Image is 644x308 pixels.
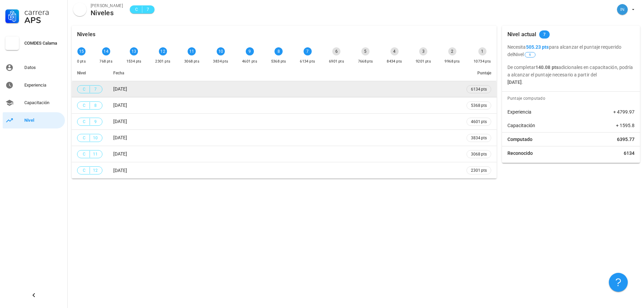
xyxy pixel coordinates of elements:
[93,135,98,141] span: 10
[113,71,124,75] span: Fecha
[448,47,456,55] div: 2
[507,122,535,129] span: Capacitación
[332,47,340,55] div: 6
[99,58,113,65] div: 768 pts
[471,102,487,109] span: 5368 pts
[478,47,486,55] div: 1
[77,71,86,75] span: Nivel
[188,47,196,55] div: 11
[3,77,65,93] a: Experiencia
[24,100,62,105] div: Capacitación
[416,58,431,65] div: 9201 pts
[300,58,315,65] div: 6134 pts
[474,58,491,65] div: 10734 pts
[113,168,127,173] span: [DATE]
[81,151,87,158] span: C
[102,47,110,55] div: 14
[93,102,98,109] span: 8
[304,47,312,55] div: 7
[271,58,286,65] div: 5368 pts
[471,135,487,141] span: 3834 pts
[616,122,635,129] span: + 1595.8
[77,47,86,55] div: 15
[329,58,344,65] div: 6901 pts
[24,118,62,123] div: Nivel
[471,118,487,125] span: 4601 pts
[3,60,65,76] a: Datos
[24,65,62,70] div: Datos
[507,109,531,115] span: Experiencia
[113,119,127,124] span: [DATE]
[471,167,487,174] span: 2301 pts
[93,151,98,158] span: 11
[91,2,123,9] div: [PERSON_NAME]
[445,58,460,65] div: 9968 pts
[361,47,369,55] div: 5
[134,6,139,13] span: C
[217,47,225,55] div: 10
[390,47,399,55] div: 4
[213,58,228,65] div: 3834 pts
[113,135,127,140] span: [DATE]
[77,58,86,65] div: 0 pts
[507,79,522,85] b: [DATE]
[72,65,108,81] th: Nivel
[93,86,98,93] span: 7
[126,58,142,65] div: 1534 pts
[159,47,167,55] div: 12
[387,58,402,65] div: 8434 pts
[81,167,87,174] span: C
[108,65,461,81] th: Fecha
[113,102,127,108] span: [DATE]
[24,41,62,46] div: COMDES Calama
[93,167,98,174] span: 12
[624,150,635,157] span: 6134
[145,6,150,13] span: 7
[535,65,558,70] b: 140.08 pts
[275,47,283,55] div: 8
[81,102,87,109] span: C
[184,58,199,65] div: 3068 pts
[24,8,62,16] div: Carrera
[471,86,487,93] span: 6134 pts
[514,52,536,57] span: Nivel
[242,58,257,65] div: 4601 pts
[93,118,98,125] span: 9
[24,82,62,88] div: Experiencia
[613,109,635,115] span: + 4799.97
[529,52,531,57] span: 6
[617,136,635,143] span: 6395.77
[155,58,170,65] div: 2301 pts
[526,44,549,50] b: 505.23 pts
[507,43,635,58] p: Necesita para alcanzar el puntaje requerido del
[81,86,87,93] span: C
[477,71,491,75] span: Puntaje
[73,3,87,16] div: avatar
[3,112,65,128] a: Nivel
[77,26,95,43] div: Niveles
[419,47,427,55] div: 3
[91,9,123,17] div: Niveles
[24,16,62,24] div: APS
[461,65,497,81] th: Puntaje
[358,58,373,65] div: 7668 pts
[505,92,640,105] div: Puntaje computado
[507,150,533,157] span: Reconocido
[617,4,628,15] div: avatar
[3,95,65,111] a: Capacitación
[130,47,138,55] div: 13
[81,118,87,125] span: C
[113,151,127,157] span: [DATE]
[507,26,536,43] div: Nivel actual
[507,136,532,143] span: Computado
[507,64,635,86] p: De completar adicionales en capacitación, podría a alcanzar el puntaje necesario a partir del .
[543,30,546,39] span: 7
[246,47,254,55] div: 9
[81,135,87,141] span: C
[113,86,127,92] span: [DATE]
[471,151,487,158] span: 3068 pts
